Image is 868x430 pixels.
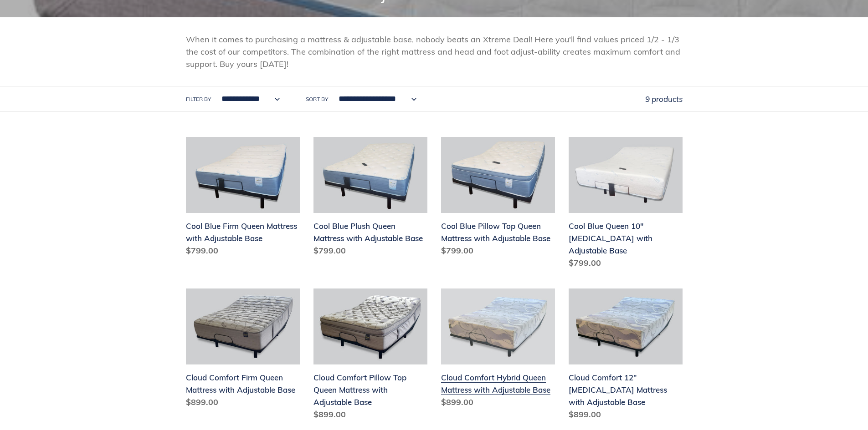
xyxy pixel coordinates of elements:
[186,288,300,412] a: Cloud Comfort Firm Queen Mattress with Adjustable Base
[569,137,683,273] a: Cool Blue Queen 10" Memory Foam with Adjustable Base
[186,33,683,70] p: When it comes to purchasing a mattress & adjustable base, nobody beats an Xtreme Deal! Here you'l...
[645,94,683,104] span: 9 products
[306,95,328,103] label: Sort by
[186,95,211,103] label: Filter by
[313,288,427,424] a: Cloud Comfort Pillow Top Queen Mattress with Adjustable Base
[313,137,427,260] a: Cool Blue Plush Queen Mattress with Adjustable Base
[569,288,683,424] a: Cloud Comfort 12" Memory Foam Mattress with Adjustable Base
[441,137,555,260] a: Cool Blue Pillow Top Queen Mattress with Adjustable Base
[441,288,555,412] a: Cloud Comfort Hybrid Queen Mattress with Adjustable Base
[186,137,300,260] a: Cool Blue Firm Queen Mattress with Adjustable Base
